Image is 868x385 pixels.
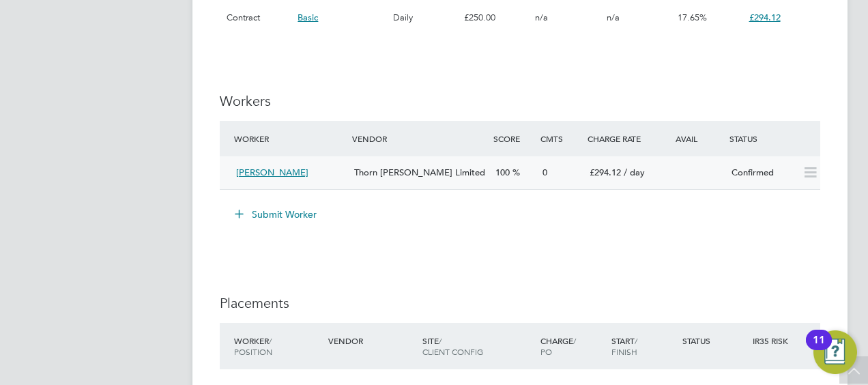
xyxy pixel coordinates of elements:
span: 100 [495,167,510,178]
div: Status [679,328,750,353]
div: Site [419,328,537,364]
span: n/a [535,12,548,23]
span: Thorn [PERSON_NAME] Limited [354,167,485,178]
span: £294.12 [749,12,781,23]
span: / Position [234,335,272,357]
div: Start [608,328,679,364]
button: Open Resource Center, 11 new notifications [813,330,857,374]
span: 17.65% [678,12,707,23]
div: Confirmed [726,162,797,184]
div: Charge Rate [584,126,655,151]
span: n/a [607,12,620,23]
span: 0 [542,167,547,178]
span: / Client Config [422,335,483,357]
div: Cmts [537,126,584,151]
div: IR35 Risk [749,328,796,353]
div: Vendor [349,126,490,151]
button: Submit Worker [225,203,328,225]
span: [PERSON_NAME] [236,167,308,178]
div: Score [490,126,537,151]
span: Basic [298,12,318,23]
span: £294.12 [590,167,621,178]
div: Charge [537,328,608,364]
span: / day [624,167,645,178]
h3: Workers [220,92,820,110]
div: Status [726,126,820,151]
span: / Finish [611,335,637,357]
span: / PO [540,335,576,357]
div: Avail [655,126,726,151]
h3: Placements [220,294,820,312]
div: Vendor [325,328,419,353]
div: Worker [231,328,325,364]
div: 11 [813,340,825,358]
div: Worker [231,126,349,151]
